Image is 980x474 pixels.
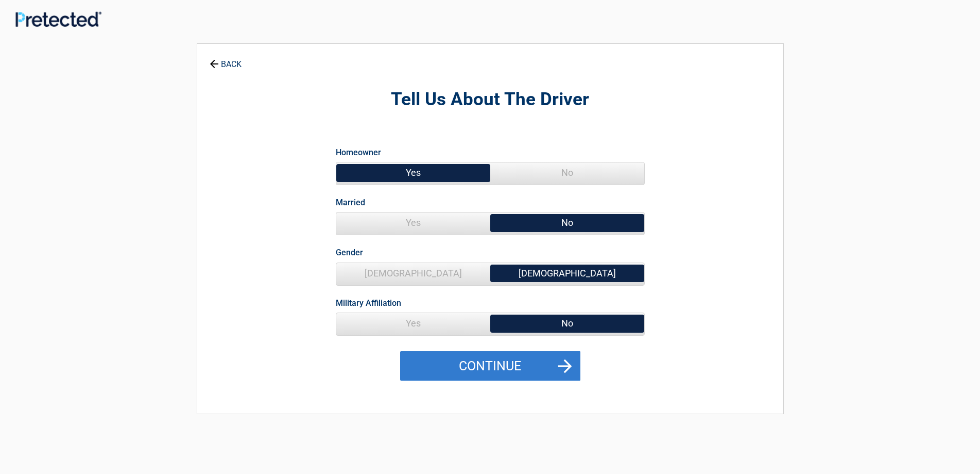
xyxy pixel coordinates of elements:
[336,313,490,334] span: Yes
[490,313,644,334] span: No
[336,296,401,310] label: Military Affiliation
[336,246,363,259] label: Gender
[400,351,580,381] button: Continue
[208,51,244,69] a: BACK
[336,145,381,159] label: Homeowner
[490,162,644,183] span: No
[15,11,101,27] img: Main Logo
[336,263,490,284] span: [DEMOGRAPHIC_DATA]
[254,88,727,112] h2: Tell Us About The Driver
[336,213,490,233] span: Yes
[490,263,644,284] span: [DEMOGRAPHIC_DATA]
[336,195,365,209] label: Married
[336,162,490,183] span: Yes
[490,213,644,233] span: No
